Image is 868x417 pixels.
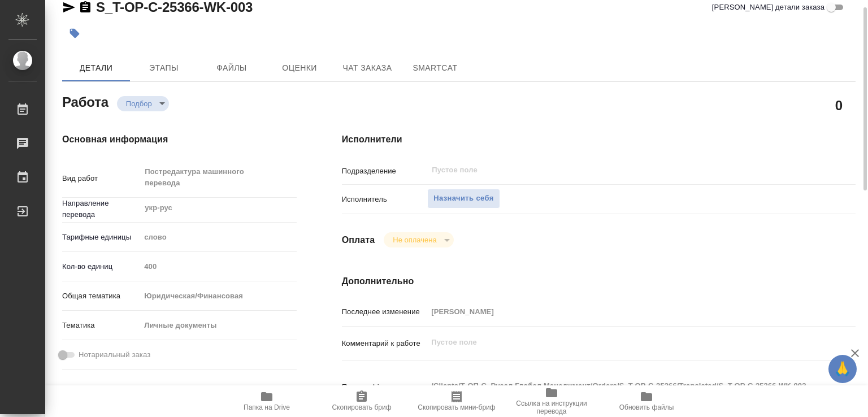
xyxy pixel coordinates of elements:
span: 🙏 [833,357,852,381]
p: Последнее изменение [342,306,428,318]
p: Общая тематика [62,290,140,302]
p: Исполнитель [342,194,428,205]
button: Подбор [123,99,155,108]
div: Юридическая/Финансовая [140,286,296,306]
p: Подразделение [342,166,428,177]
span: Скопировать мини-бриф [418,403,495,411]
span: Этапы [137,61,191,75]
span: Ссылка на инструкции перевода [511,399,592,415]
span: Назначить себя [433,192,493,205]
h4: Дополнительно [342,275,856,288]
button: Ссылка на инструкции перевода [504,385,599,417]
textarea: /Clients/Т-ОП-С_Русал Глобал Менеджмент/Orders/S_T-OP-C-25366/Translated/S_T-OP-C-25366-WK-003 [427,376,813,396]
p: Комментарий к работе [342,338,428,349]
div: слово [140,228,296,247]
button: Скопировать ссылку для ЯМессенджера [62,1,76,14]
button: Назначить себя [427,189,500,208]
p: Тарифные единицы [62,232,140,243]
button: Скопировать бриф [314,385,409,417]
input: Пустое поле [431,163,786,177]
button: Папка на Drive [219,385,314,417]
h4: Оплата [342,233,375,247]
h2: 0 [835,95,843,115]
h2: Работа [62,91,108,111]
div: Подбор [117,96,169,111]
div: Личные документы [140,316,296,335]
input: Пустое поле [427,303,813,320]
p: Направление перевода [62,198,140,220]
span: Чат заказа [340,61,394,75]
span: [PERSON_NAME] детали заказа [712,2,824,13]
button: 🙏 [828,355,857,383]
span: Детали [69,61,123,75]
button: Добавить тэг [62,21,87,46]
h4: Основная информация [62,133,297,146]
span: Файлы [205,61,259,75]
p: Вид работ [62,173,140,184]
span: Нотариальный заказ [79,349,150,360]
button: Скопировать ссылку [79,1,92,14]
input: Пустое поле [140,258,296,275]
span: Обновить файлы [619,403,674,411]
span: Оценки [272,61,327,75]
button: Не оплачена [389,235,440,245]
span: Скопировать бриф [332,403,391,411]
p: Кол-во единиц [62,261,140,272]
button: Обновить файлы [599,385,694,417]
h4: Исполнители [342,133,856,146]
button: Скопировать мини-бриф [409,385,504,417]
p: Путь на drive [342,381,428,393]
div: Подбор [384,232,453,247]
span: SmartCat [408,61,462,75]
span: Папка на Drive [244,403,290,411]
p: Тематика [62,320,140,331]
